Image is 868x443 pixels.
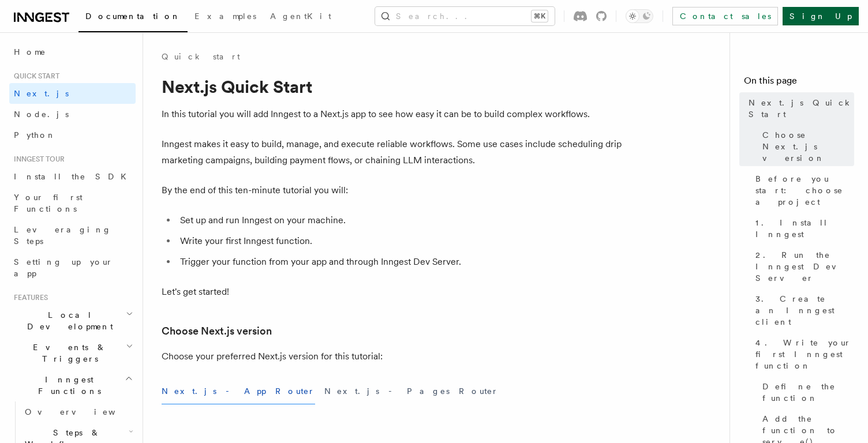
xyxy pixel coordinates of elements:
a: Overview [20,401,136,422]
span: Local Development [9,309,126,332]
a: Node.js [9,104,136,125]
p: Let's get started! [162,284,623,300]
a: Home [9,42,136,62]
li: Trigger your function from your app and through Inngest Dev Server. [177,254,623,270]
kbd: ⌘K [532,10,548,22]
span: 1. Install Inngest [755,217,854,240]
a: Before you start: choose a project [751,168,854,212]
a: 2. Run the Inngest Dev Server [751,245,854,288]
span: Install the SDK [14,172,133,181]
span: 3. Create an Inngest client [755,293,854,328]
span: Your first Functions [14,193,83,213]
a: 3. Create an Inngest client [751,288,854,332]
span: Next.js [14,89,69,98]
a: Documentation [78,3,188,32]
a: Sign Up [783,7,859,25]
a: Leveraging Steps [9,219,136,251]
a: Quick start [162,51,240,62]
span: Leveraging Steps [14,225,111,246]
button: Search...⌘K [375,7,555,25]
span: 2. Run the Inngest Dev Server [755,249,854,284]
a: Next.js Quick Start [744,92,854,125]
span: Home [14,46,46,58]
span: Inngest Functions [9,374,125,397]
a: Contact sales [672,7,778,25]
a: Choose Next.js version [758,125,854,168]
span: Inngest tour [9,155,65,164]
p: By the end of this ten-minute tutorial you will: [162,182,623,198]
span: Quick start [9,72,59,81]
button: Events & Triggers [9,337,136,369]
a: 1. Install Inngest [751,212,854,245]
li: Write your first Inngest function. [177,233,623,249]
span: 4. Write your first Inngest function [755,337,854,371]
span: Features [9,293,48,302]
a: Examples [188,3,263,31]
p: Choose your preferred Next.js version for this tutorial: [162,348,623,365]
button: Local Development [9,305,136,337]
p: Inngest makes it easy to build, manage, and execute reliable workflows. Some use cases include sc... [162,136,623,168]
span: Before you start: choose a project [755,173,854,208]
h1: Next.js Quick Start [162,76,623,97]
a: Python [9,125,136,145]
span: Python [14,130,56,140]
a: Setting up your app [9,251,136,284]
a: Next.js [9,83,136,104]
a: Install the SDK [9,166,136,187]
span: Node.js [14,110,69,119]
a: Define the function [758,376,854,408]
span: Events & Triggers [9,341,126,365]
button: Toggle dark mode [626,9,653,23]
p: In this tutorial you will add Inngest to a Next.js app to see how easy it can be to build complex... [162,106,623,122]
button: Inngest Functions [9,369,136,401]
span: Next.js Quick Start [749,97,854,120]
a: Your first Functions [9,187,136,219]
button: Next.js - App Router [162,378,315,404]
span: Choose Next.js version [762,129,854,164]
button: Next.js - Pages Router [324,378,499,404]
span: AgentKit [270,12,331,21]
h4: On this page [744,74,854,92]
span: Examples [194,12,256,21]
span: Define the function [762,381,854,404]
a: AgentKit [263,3,338,31]
a: 4. Write your first Inngest function [751,332,854,376]
span: Setting up your app [14,257,113,278]
a: Choose Next.js version [162,323,272,339]
span: Documentation [85,12,181,21]
li: Set up and run Inngest on your machine. [177,212,623,228]
span: Overview [25,407,144,416]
